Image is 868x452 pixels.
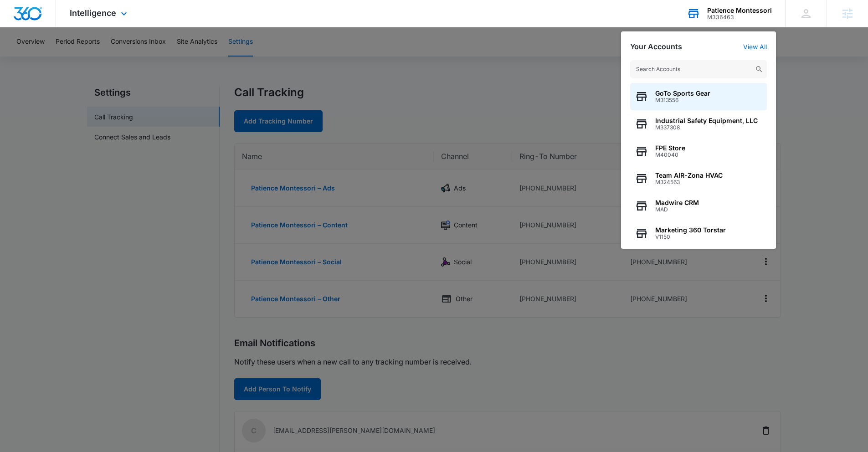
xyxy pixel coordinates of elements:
span: M40040 [655,152,685,158]
span: M324563 [655,179,723,185]
div: account id [707,14,772,21]
span: M337308 [655,124,758,131]
button: Team AIR-Zona HVACM324563 [630,165,767,192]
span: Marketing 360 Torstar [655,226,726,234]
span: V1150 [655,234,726,240]
h2: Your Accounts [630,42,682,51]
span: M313556 [655,97,710,103]
button: Madwire CRMMAD [630,192,767,220]
span: Madwire CRM [655,199,699,206]
span: Intelligence [70,8,116,18]
a: View All [743,43,767,51]
span: MAD [655,206,699,213]
button: Marketing 360 TorstarV1150 [630,220,767,247]
span: FPE Store [655,144,685,152]
span: Industrial Safety Equipment, LLC [655,117,758,124]
button: GoTo Sports GearM313556 [630,83,767,110]
button: FPE StoreM40040 [630,138,767,165]
input: Search Accounts [630,60,767,78]
div: account name [707,7,772,14]
span: GoTo Sports Gear [655,90,710,97]
button: Industrial Safety Equipment, LLCM337308 [630,110,767,138]
span: Team AIR-Zona HVAC [655,172,723,179]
